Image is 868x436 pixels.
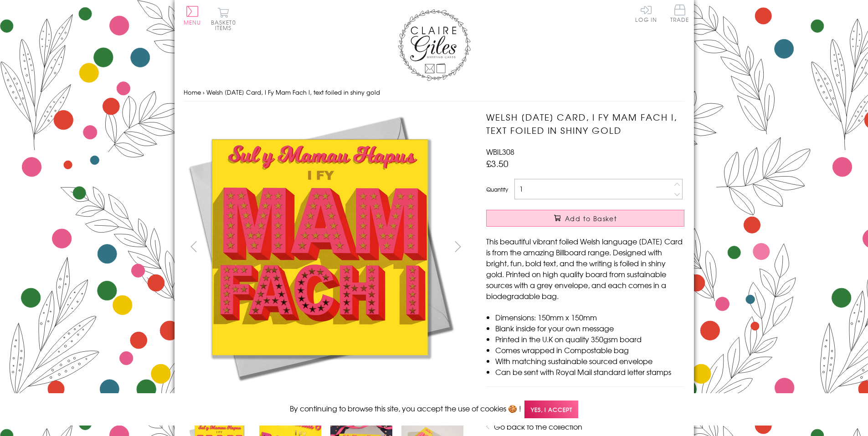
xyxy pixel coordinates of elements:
[486,236,684,301] p: This beautiful vibrant foiled Welsh language [DATE] Card is from the amazing Billboard range. Des...
[184,88,201,96] a: Home
[486,210,684,227] button: Add to Basket
[398,9,471,81] img: Claire Giles Greetings Cards
[184,83,685,102] nav: breadcrumbs
[565,214,617,223] span: Add to Basket
[495,334,684,345] li: Printed in the U.K on quality 350gsm board
[203,88,205,96] span: ›
[524,401,578,418] span: Yes, I accept
[215,18,236,32] span: 0 items
[486,157,508,170] span: £3.50
[635,5,657,22] a: Log In
[211,7,236,30] button: Basket0 items
[486,111,684,137] h1: Welsh [DATE] Card, I Fy Mam Fach I, text foiled in shiny gold
[670,5,689,22] span: Trade
[495,312,684,323] li: Dimensions: 150mm x 150mm
[495,366,684,377] li: Can be sent with Royal Mail standard letter stamps
[184,236,204,257] button: prev
[670,5,689,24] a: Trade
[486,185,508,193] label: Quantity
[495,345,684,355] li: Comes wrapped in Compostable bag
[486,146,514,157] span: WBIL308
[184,111,457,384] img: Welsh Mother's Day Card, I Fy Mam Fach I, text foiled in shiny gold
[206,88,380,96] span: Welsh [DATE] Card, I Fy Mam Fach I, text foiled in shiny gold
[447,236,468,257] button: next
[184,18,201,26] span: Menu
[495,355,684,366] li: With matching sustainable sourced envelope
[494,421,582,432] a: Go back to the collection
[184,6,201,25] button: Menu
[495,323,684,334] li: Blank inside for your own message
